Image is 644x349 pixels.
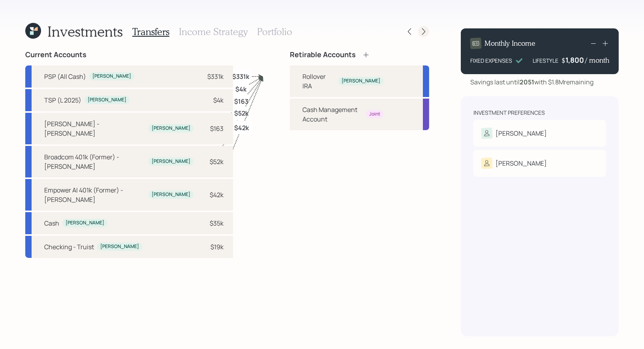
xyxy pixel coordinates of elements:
div: Cash [44,218,59,228]
div: [PERSON_NAME] [100,243,139,250]
div: 1,800 [565,55,585,65]
div: TSP (L 2025) [44,95,81,105]
div: [PERSON_NAME] [342,78,380,84]
label: $331k [232,72,249,80]
label: $163 [234,97,248,106]
h3: Income Strategy [179,26,248,37]
div: Investment Preferences [473,109,545,117]
h4: $ [561,56,565,65]
label: $52k [234,109,248,118]
div: Empower AI 401k (Former) - [PERSON_NAME] [44,185,145,204]
div: [PERSON_NAME] [152,191,190,198]
div: [PERSON_NAME] [88,97,126,103]
div: FIXED EXPENSES [470,56,512,65]
div: $19k [210,242,223,252]
div: [PERSON_NAME] - [PERSON_NAME] [44,119,145,138]
h3: Transfers [132,26,169,37]
div: Rollover IRA [302,72,335,91]
div: Savings last until with $1.8M remaining [470,77,593,87]
label: $4k [235,85,246,93]
div: Cash Management Account [302,105,363,124]
h4: / month [585,56,609,65]
h3: Portfolio [257,26,292,37]
div: [PERSON_NAME] [92,73,131,80]
div: Joint [369,111,380,118]
div: Broadcom 401k (Former) - [PERSON_NAME] [44,152,145,171]
div: [PERSON_NAME] [496,129,547,138]
div: $35k [210,218,223,228]
h4: Retirable Accounts [290,50,356,59]
div: $42k [210,190,223,200]
div: [PERSON_NAME] [496,159,547,168]
h4: Current Accounts [25,50,86,59]
div: $163 [210,124,223,133]
div: $331k [207,72,223,81]
div: [PERSON_NAME] [152,125,190,132]
div: PSP (All Cash) [44,72,86,81]
div: LIFESTYLE [533,56,558,65]
b: 2051 [520,78,534,86]
div: $52k [210,157,223,166]
div: [PERSON_NAME] [66,220,104,226]
label: $42k [234,123,249,132]
h1: Investments [47,23,123,40]
div: $4k [213,95,223,105]
div: [PERSON_NAME] [152,158,190,165]
h4: Monthly Income [484,39,535,48]
div: Checking - Truist [44,242,94,252]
